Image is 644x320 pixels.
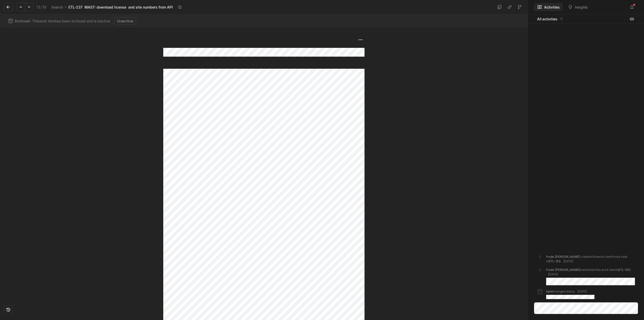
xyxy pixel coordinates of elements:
a: Search [50,4,64,11]
button: Insights [565,3,591,11]
span: ETL - 155 [549,259,561,263]
div: 13 19 [36,5,46,10]
div: ETL-237 [68,5,83,10]
div: MAST: download license and site numbers from API [85,5,173,10]
span: Archived [15,19,30,23]
button: Unarchive [114,17,136,25]
div: mentioned this work item in . [546,268,635,285]
span: [DATE] [563,259,573,263]
a: ETL-155 [549,259,561,263]
span: All activities [537,16,557,22]
span: [DATE] [548,272,558,276]
a: ETL-155 [618,268,630,272]
span: [DATE] [577,290,587,293]
span: frode.[PERSON_NAME] [546,255,580,259]
span: frode.[PERSON_NAME] [546,268,580,272]
button: All activities [534,15,567,23]
span: - This work item has been archived and is inactive [15,18,110,24]
button: Activities [534,3,563,11]
span: kjetil [546,290,553,293]
div: › [65,5,66,10]
a: frode.[PERSON_NAME]mentioned this work iteminETL-155.[DATE] [528,266,644,287]
span: / [41,5,42,9]
div: created this work item from a todo in . [546,255,635,264]
div: changed status . [546,289,594,299]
